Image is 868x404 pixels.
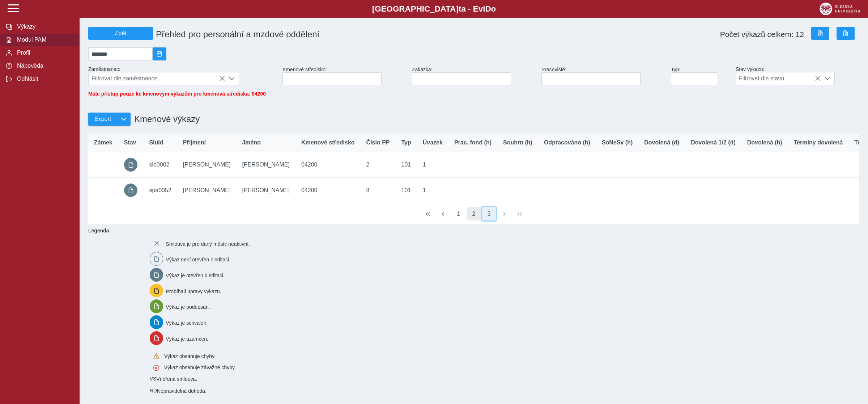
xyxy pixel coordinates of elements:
span: Probíhají úpravy výkazu. [166,288,221,294]
span: Výkaz je uzamčen. [166,336,208,341]
span: Odhlásit [15,76,73,82]
td: spa0052 [143,177,177,203]
span: D [485,4,491,13]
div: Typ: [668,64,733,88]
span: t [459,4,461,13]
span: SluId [149,139,163,146]
div: Zaměstnanec: [85,63,280,88]
b: Legenda [85,225,856,236]
span: Máte přístup pouze ke kmenovým výkazům pro kmenová střediska: 04200 [88,91,266,97]
span: Dovolená (h) [747,139,782,146]
span: Výkaz obsahuje závažné chyby. [164,365,236,371]
span: Souhrn (h) [503,139,532,146]
div: Pracoviště: [539,64,668,88]
button: Export do PDF [837,27,855,40]
button: 2 [467,207,481,221]
span: Filtrovat dle zaměstnance [89,72,225,85]
span: Modul PAM [15,37,73,43]
span: Stav [124,139,136,146]
span: Filtrovat dle stavu [736,72,821,85]
span: Zámek [94,139,112,146]
span: Výkazy [15,24,73,30]
span: Smlouva vnořená do kmene [150,388,157,394]
span: Výkaz je otevřen k editaci. [166,273,225,278]
td: [PERSON_NAME] [177,152,237,178]
div: Kmenové středisko: [280,64,409,88]
h1: Kmenové výkazy [131,110,200,128]
span: o [491,4,496,13]
span: Počet výkazů celkem: 12 [720,30,804,39]
button: Export [88,113,117,126]
span: Profil [15,50,73,56]
span: Prac. fond (h) [454,139,492,146]
b: [GEOGRAPHIC_DATA] a - Evi [22,4,846,14]
span: Příjmení [183,139,206,146]
td: [PERSON_NAME] [236,152,295,178]
td: 1 [417,177,448,203]
h1: Přehled pro personální a mzdové oddělení [153,26,541,42]
span: Jméno [242,139,261,146]
div: Zakázka: [409,64,539,88]
td: 8 [361,177,396,203]
td: slo0002 [143,152,177,178]
span: Výkaz obsahuje chyby. [164,353,216,359]
td: 101 [396,177,417,203]
span: Odpracováno (h) [544,139,590,146]
span: Nepravidelná dohoda. [157,388,207,394]
td: 101 [396,152,417,178]
span: Číslo PP [366,139,390,146]
span: Typ [401,139,411,146]
span: Výkaz není otevřen k editaci. [166,257,230,262]
span: Export [94,116,111,122]
td: 04200 [295,152,361,178]
button: Zpět [88,27,153,40]
span: Smlouva vnořená do kmene [150,376,157,382]
td: 04200 [295,177,361,203]
button: prázdný [124,184,138,197]
span: Výkaz je podepsán. [166,304,210,310]
span: Zpět [92,30,150,37]
span: Termíny dovolená [794,139,843,146]
button: prázdný [124,158,138,172]
div: Stav výkazu: [733,63,862,88]
span: Výkaz je schválen. [166,320,208,326]
span: Vnořená smlouva. [156,376,197,382]
img: logo_web_su.png [820,3,860,15]
td: [PERSON_NAME] [236,177,295,203]
button: Export do Excelu [811,27,829,40]
td: 2 [361,152,396,178]
span: Kmenové středisko [301,139,355,146]
span: Dovolená (d) [644,139,679,146]
span: Dovolená 1/2 (d) [691,139,736,146]
span: Nápověda [15,63,73,69]
button: 2025/09 [153,47,166,60]
button: 1 [452,207,465,221]
button: 3 [482,207,496,221]
span: SoNeSv (h) [602,139,633,146]
span: Smlouva je pro daný měsíc neaktivní. [166,241,250,247]
td: 1 [417,152,448,178]
td: [PERSON_NAME] [177,177,237,203]
span: Úvazek [423,139,443,146]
